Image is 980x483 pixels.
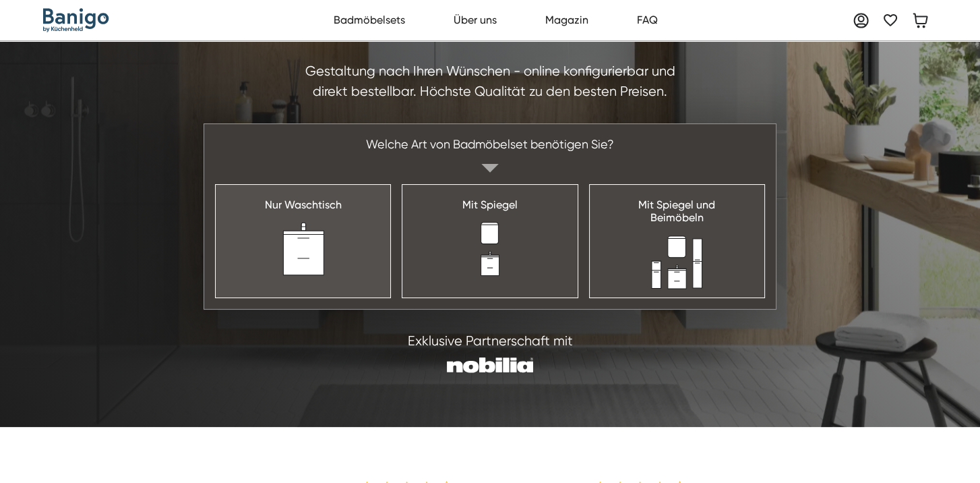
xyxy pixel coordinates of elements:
a: FAQ [630,7,665,34]
div: Nur Waschtisch [265,198,342,211]
div: Mit Spiegel und Beimöbeln [638,198,715,224]
div: Gestaltung nach Ihren Wünschen - online konfigurierbar und direkt bestellbar. Höchste Qualität zu... [301,61,679,102]
a: Mit Spiegel [402,184,578,297]
a: home [43,8,109,32]
a: Magazin [538,7,596,34]
a: Über uns [446,7,504,34]
a: Mit Spiegel undBeimöbeln [589,184,765,297]
div: Mit Spiegel [462,198,518,211]
div: Welche Art von Badmöbelset benötigen Sie? [355,124,625,164]
a: Nur Waschtisch [215,184,391,297]
a: Badmöbelsets [326,7,412,34]
div: Exklusive Partnerschaft mit [408,331,573,351]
